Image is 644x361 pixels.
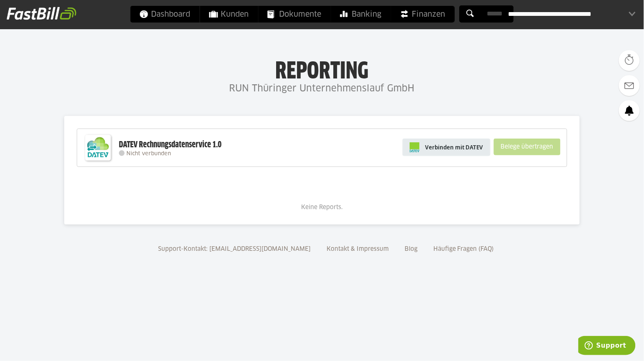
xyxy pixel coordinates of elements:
span: Nicht verbunden [126,151,171,157]
img: fastbill_logo_white.png [7,7,76,20]
span: Finanzen [400,6,445,23]
span: Kunden [209,6,249,23]
sl-button: Belege übertragen [494,139,561,155]
img: pi-datev-logo-farbig-24.svg [410,142,420,152]
span: Banking [340,6,382,23]
a: Banking [331,6,391,23]
span: Verbinden mit DATEV [425,143,483,151]
a: Kontakt & Impressum [324,246,392,252]
a: Finanzen [391,6,455,23]
div: DATEV Rechnungsdatenservice 1.0 [119,139,221,150]
a: Support-Kontakt: [EMAIL_ADDRESS][DOMAIN_NAME] [155,246,314,252]
a: Blog [402,246,420,252]
h1: Reporting [83,59,561,81]
a: Dashboard [131,6,200,23]
a: Häufige Fragen (FAQ) [430,246,497,252]
a: Verbinden mit DATEV [402,139,491,156]
a: Dokumente [259,6,331,23]
span: Dashboard [140,6,191,23]
iframe: Öffnet ein Widget, in dem Sie weitere Informationen finden [579,336,636,357]
a: Kunden [200,6,258,23]
span: Dokumente [268,6,322,23]
img: DATEV-Datenservice Logo [81,131,115,164]
span: Keine Reports. [301,204,343,210]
